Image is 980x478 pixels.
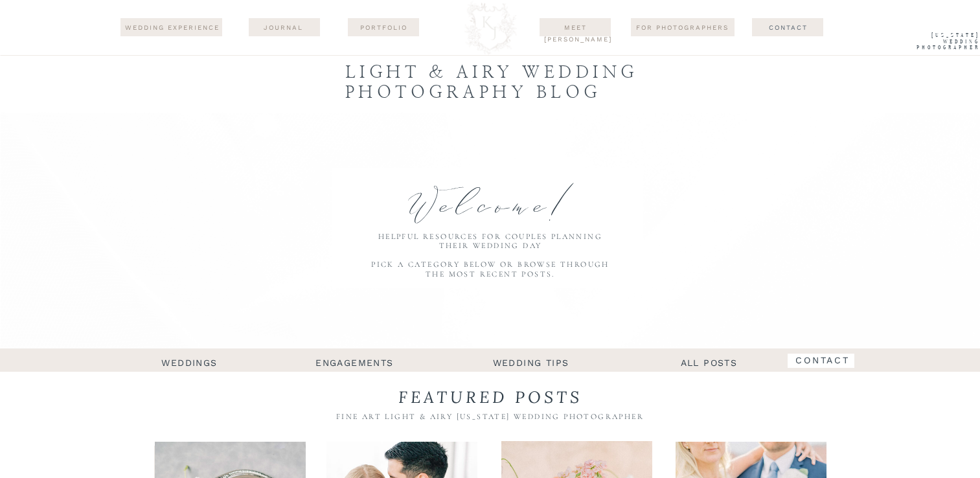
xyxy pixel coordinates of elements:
a: Contact [744,22,834,32]
a: engagements [303,355,407,369]
a: wedding tips [453,355,609,369]
h2: Helpful resources for couples planning their wedding day PICK A CATEGORY BELOW OR BROWSE THROUGH ... [364,232,617,280]
a: weddings [138,355,242,369]
a: [US_STATE] WEdding Photographer [896,32,980,54]
h2: featured posts [358,387,622,405]
a: Portfolio [352,22,415,32]
a: Meet [PERSON_NAME] [544,22,607,32]
a: wedding experience [124,22,222,34]
a: all posts [672,355,747,369]
a: For Photographers [631,22,735,32]
a: contact [786,355,860,369]
h1: Welcome! [410,157,580,220]
h2: fine art light & Airy [US_STATE] wedding photographer [324,412,657,424]
a: journal [252,22,315,32]
h3: light & airy wedding photography blog [345,63,645,106]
